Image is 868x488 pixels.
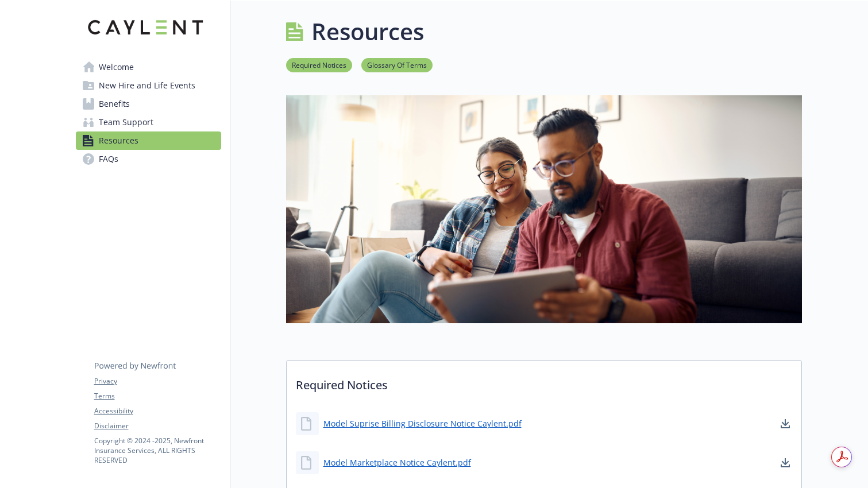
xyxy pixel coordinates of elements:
p: Copyright © 2024 - 2025 , Newfront Insurance Services, ALL RIGHTS RESERVED [94,436,221,465]
a: FAQs [76,150,221,168]
span: Benefits [99,95,130,113]
a: Privacy [94,376,221,386]
span: FAQs [99,150,118,168]
a: Disclaimer [94,421,221,431]
span: New Hire and Life Events [99,76,195,95]
a: download document [778,417,792,431]
a: Benefits [76,95,221,113]
span: Welcome [99,58,134,76]
h1: Resources [311,14,424,49]
a: Team Support [76,113,221,131]
a: Accessibility [94,406,221,416]
a: Welcome [76,58,221,76]
a: New Hire and Life Events [76,76,221,95]
img: resources page banner [286,95,802,323]
a: Terms [94,391,221,401]
span: Team Support [99,113,153,131]
span: Resources [99,131,138,150]
p: Required Notices [287,361,801,403]
a: Glossary Of Terms [361,59,433,70]
a: Resources [76,131,221,150]
a: download document [778,456,792,470]
a: Required Notices [286,59,352,70]
a: Model Suprise Billing Disclosure Notice Caylent.pdf [323,417,522,429]
a: Model Marketplace Notice Caylent.pdf [323,456,471,468]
